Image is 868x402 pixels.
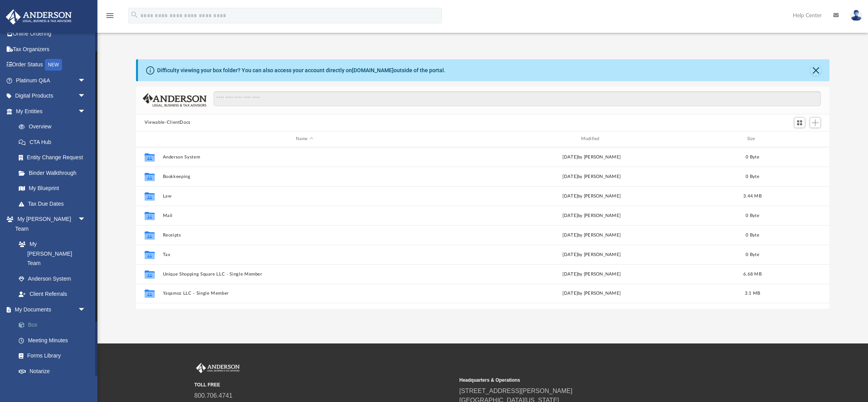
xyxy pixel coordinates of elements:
div: by [PERSON_NAME] [450,192,734,199]
span: arrow_drop_down [78,88,94,104]
div: [DATE] by [PERSON_NAME] [450,212,734,219]
a: 800.706.4741 [194,392,233,399]
a: [STREET_ADDRESS][PERSON_NAME] [460,388,573,394]
a: Anderson System [11,271,94,286]
span: arrow_drop_down [78,103,94,119]
a: Notarize [11,363,97,379]
button: Viewable-ClientDocs [145,119,191,126]
span: arrow_drop_down [78,212,94,228]
span: 3.1 MB [745,291,760,295]
div: [DATE] by [PERSON_NAME] [450,290,734,297]
span: 0 Byte [746,252,759,256]
small: TOLL FREE [194,381,454,388]
a: Overview [11,119,97,135]
a: Tax Due Dates [11,196,97,212]
div: Modified [449,135,733,142]
span: [DATE] [562,194,578,198]
a: [DOMAIN_NAME] [352,67,394,73]
a: Tax Organizers [5,41,97,57]
span: 0 Byte [746,155,759,159]
a: My Entitiesarrow_drop_down [5,103,97,119]
div: grid [136,147,829,309]
a: Entity Change Request [11,150,97,165]
a: Binder Walkthrough [11,165,97,181]
img: Anderson Advisors Platinum Portal [4,9,74,25]
a: menu [105,15,115,20]
div: [DATE] by [PERSON_NAME] [450,153,734,160]
a: My [PERSON_NAME] Team [11,237,90,271]
button: Mail [163,213,446,218]
a: My Documentsarrow_drop_down [5,302,97,317]
button: Law [163,194,446,199]
a: Order StatusNEW [5,57,97,73]
span: 6.68 MB [743,272,762,276]
button: Yaqamoz LLC - Single Member [163,291,446,296]
div: Size [737,135,768,142]
button: Add [810,117,821,128]
span: 0 Byte [746,174,759,178]
a: Client Referrals [11,286,94,302]
div: [DATE] by [PERSON_NAME] [450,173,734,180]
span: 0 Byte [746,233,759,237]
a: Forms Library [11,348,94,364]
div: Name [162,135,446,142]
div: NEW [45,59,62,71]
span: arrow_drop_down [78,302,94,318]
button: Bookkeeping [163,174,446,179]
a: Platinum Q&Aarrow_drop_down [5,73,97,88]
a: CTA Hub [11,134,97,150]
span: 3.44 MB [743,194,762,198]
a: Meeting Minutes [11,333,97,348]
input: Search files and folders [214,91,821,106]
div: [DATE] by [PERSON_NAME] [450,251,734,258]
div: [DATE] by [PERSON_NAME] [450,231,734,238]
small: Headquarters & Operations [460,377,719,384]
button: Close [810,65,821,76]
button: Anderson System [163,155,446,160]
i: menu [105,11,115,20]
button: Switch to Grid View [794,117,806,128]
button: Tax [163,252,446,257]
div: id [140,135,159,142]
div: id [771,135,826,142]
a: My Blueprint [11,181,94,196]
img: Anderson Advisors Platinum Portal [194,363,241,373]
a: Online Ordering [5,26,97,42]
div: [DATE] by [PERSON_NAME] [450,270,734,277]
a: My [PERSON_NAME] Teamarrow_drop_down [5,212,94,237]
a: Box [11,317,97,333]
button: Unique Shopping Square LLC - Single Member [163,272,446,277]
img: User Pic [850,10,862,21]
span: arrow_drop_down [78,73,94,89]
i: search [130,11,139,19]
button: Receipts [163,233,446,238]
div: Difficulty viewing your box folder? You can also access your account directly on outside of the p... [157,66,445,75]
a: Digital Productsarrow_drop_down [5,88,97,104]
span: 0 Byte [746,213,759,217]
